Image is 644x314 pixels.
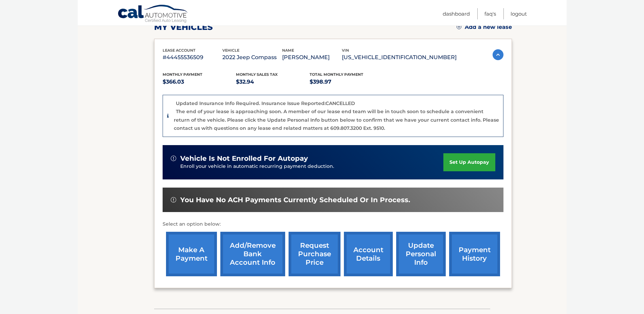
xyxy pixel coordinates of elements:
p: $32.94 [236,77,310,87]
span: Monthly sales Tax [236,72,278,77]
a: set up autopay [443,153,495,171]
span: You have no ACH payments currently scheduled or in process. [180,196,410,204]
a: FAQ's [484,8,496,19]
a: Logout [511,8,527,19]
a: Add a new lease [457,24,512,31]
a: payment history [449,232,500,276]
p: 2022 Jeep Compass [222,53,282,62]
a: request purchase price [289,232,341,276]
p: $366.03 [163,77,236,87]
p: #44455536509 [163,53,222,62]
a: account details [344,232,393,276]
a: Dashboard [443,8,470,19]
img: accordion-active.svg [493,49,503,60]
p: $398.97 [310,77,383,87]
span: vehicle is not enrolled for autopay [180,154,308,163]
p: The end of your lease is approaching soon. A member of our lease end team will be in touch soon t... [174,108,499,131]
span: lease account [163,48,196,53]
span: Monthly Payment [163,72,202,77]
p: [US_VEHICLE_IDENTIFICATION_NUMBER] [342,53,457,62]
span: name [282,48,294,53]
p: Enroll your vehicle in automatic recurring payment deduction. [180,163,444,170]
span: vehicle [222,48,239,53]
img: alert-white.svg [171,156,176,161]
span: vin [342,48,349,53]
a: Cal Automotive [117,4,189,24]
img: add.svg [457,24,461,29]
a: update personal info [396,232,446,276]
p: Select an option below: [163,220,503,228]
img: alert-white.svg [171,197,176,203]
p: Updated Insurance Info Required. Insurance Issue Reported:CANCELLED [176,100,355,106]
a: make a payment [166,232,217,276]
a: Add/Remove bank account info [220,232,285,276]
p: [PERSON_NAME] [282,53,342,62]
h2: my vehicles [154,22,213,32]
span: Total Monthly Payment [310,72,363,77]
